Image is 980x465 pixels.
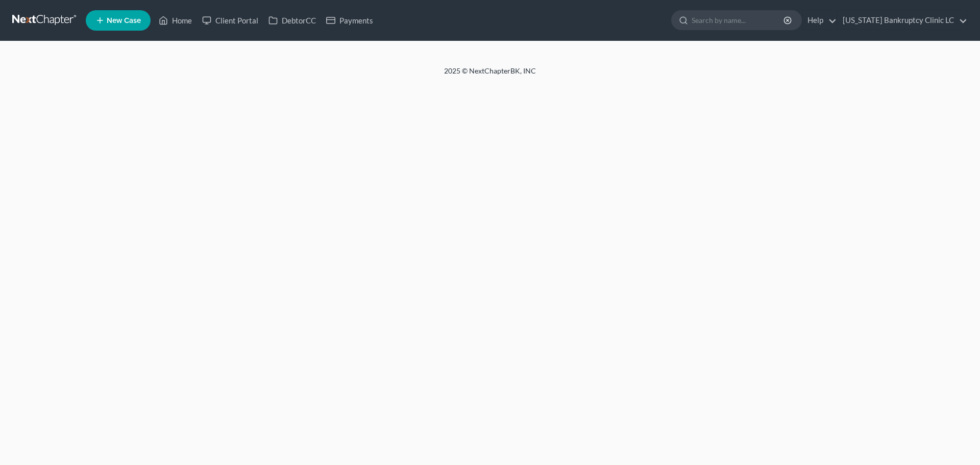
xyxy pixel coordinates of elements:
span: New Case [107,17,141,25]
a: DebtorCC [263,11,321,30]
a: Payments [321,11,378,30]
div: 2025 © NextChapterBK, INC [199,66,781,84]
input: Search by name... [692,11,785,30]
a: Home [154,11,197,30]
a: Help [802,11,837,30]
a: [US_STATE] Bankruptcy Clinic LC [838,11,967,30]
a: Client Portal [197,11,263,30]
